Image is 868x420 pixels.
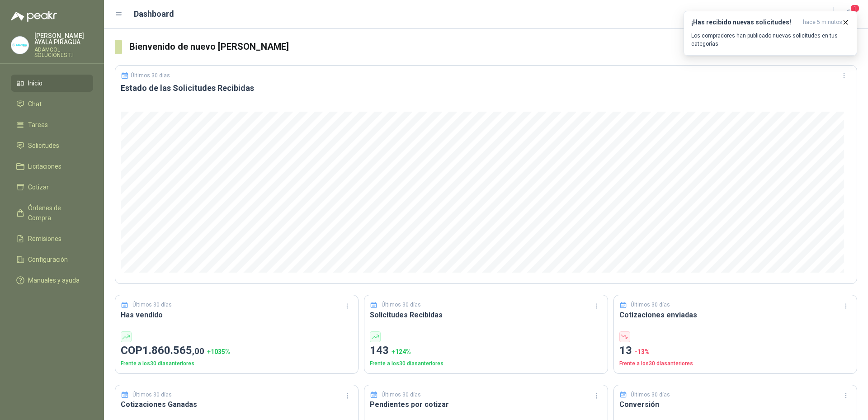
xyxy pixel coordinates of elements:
[11,11,57,22] img: Logo peakr
[631,391,670,399] p: Últimos 30 días
[207,348,230,355] span: + 1035 %
[370,399,602,410] h3: Pendientes por cotizar
[34,47,93,58] p: ADAMCOL SOLUCIONES T.I
[11,116,93,133] a: Tareas
[11,199,93,227] a: Órdenes de Compra
[635,348,650,355] span: -13 %
[11,137,93,154] a: Solicitudes
[850,4,860,13] span: 1
[34,33,93,45] p: [PERSON_NAME] AYALA PIRAGUA
[11,75,93,92] a: Inicio
[121,83,851,94] h3: Estado de las Solicitudes Recibidas
[28,78,42,88] span: Inicio
[121,399,353,410] h3: Cotizaciones Ganadas
[841,6,857,23] button: 1
[11,95,93,113] a: Chat
[370,309,602,321] h3: Solicitudes Recibidas
[129,40,857,54] h3: Bienvenido de nuevo [PERSON_NAME]
[11,158,93,175] a: Licitaciones
[11,179,93,196] a: Cotizar
[382,301,421,309] p: Últimos 30 días
[691,19,799,26] h3: ¡Has recibido nuevas solicitudes!
[619,399,851,410] h3: Conversión
[28,120,48,130] span: Tareas
[370,342,602,359] p: 143
[370,359,602,368] p: Frente a los 30 días anteriores
[28,275,80,285] span: Manuales y ayuda
[192,346,204,356] span: ,00
[132,301,172,309] p: Últimos 30 días
[28,203,85,223] span: Órdenes de Compra
[11,251,93,268] a: Configuración
[28,141,59,151] span: Solicitudes
[121,342,353,359] p: COP
[28,182,49,192] span: Cotizar
[28,161,61,171] span: Licitaciones
[142,344,204,357] span: 1.860.565
[382,391,421,399] p: Últimos 30 días
[121,309,353,321] h3: Has vendido
[28,234,61,244] span: Remisiones
[131,72,170,79] p: Últimos 30 días
[691,32,849,48] p: Los compradores han publicado nuevas solicitudes en tus categorías.
[11,37,28,54] img: Company Logo
[134,8,174,20] h1: Dashboard
[28,255,68,264] span: Configuración
[11,230,93,247] a: Remisiones
[803,19,842,26] span: hace 5 minutos
[28,99,42,109] span: Chat
[619,359,851,368] p: Frente a los 30 días anteriores
[619,342,851,359] p: 13
[121,359,353,368] p: Frente a los 30 días anteriores
[631,301,670,309] p: Últimos 30 días
[392,348,411,355] span: + 124 %
[684,11,857,56] button: ¡Has recibido nuevas solicitudes!hace 5 minutos Los compradores han publicado nuevas solicitudes ...
[11,272,93,289] a: Manuales y ayuda
[132,391,172,399] p: Últimos 30 días
[619,309,851,321] h3: Cotizaciones enviadas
